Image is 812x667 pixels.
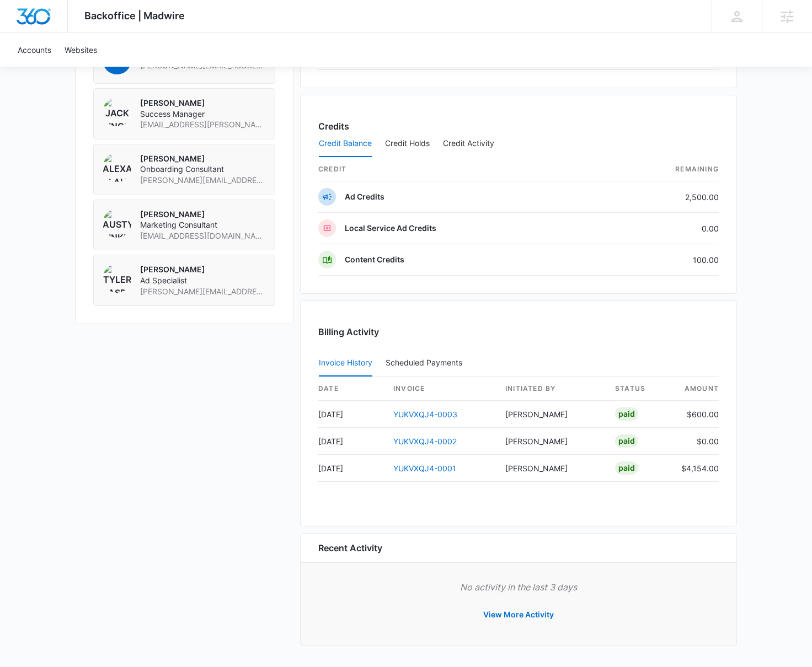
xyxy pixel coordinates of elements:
[672,401,719,428] td: $600.00
[615,407,638,421] div: Paid
[140,286,266,297] span: [PERSON_NAME][EMAIL_ADDRESS][PERSON_NAME][DOMAIN_NAME]
[110,64,119,73] img: tab_keywords_by_traffic_grey.svg
[30,64,39,73] img: tab_domain_overview_orange.svg
[42,65,99,72] div: Domain Overview
[393,410,457,419] a: YUKVXQJ4-0003
[29,29,121,37] div: Domain: [DOMAIN_NAME]
[103,153,131,182] img: Alexander Blaho
[443,131,494,157] button: Credit Activity
[615,434,638,448] div: Paid
[672,428,719,455] td: $0.00
[672,455,719,482] td: $4,154.00
[140,219,266,230] span: Marketing Consultant
[103,264,131,293] img: Tyler Rasdon
[319,350,372,376] button: Invoice History
[318,455,384,482] td: [DATE]
[140,164,266,175] span: Onboarding Consultant
[602,181,719,213] td: 2,500.00
[319,131,372,157] button: Credit Balance
[345,223,436,234] p: Local Service Ad Credits
[393,437,457,446] a: YUKVXQJ4-0002
[318,158,602,181] th: credit
[103,98,131,126] img: Jack Bingham
[18,29,26,37] img: website_grey.svg
[318,401,384,428] td: [DATE]
[140,153,266,164] p: [PERSON_NAME]
[58,33,104,67] a: Websites
[140,264,266,275] p: [PERSON_NAME]
[140,275,266,286] span: Ad Specialist
[496,428,606,455] td: [PERSON_NAME]
[318,325,719,338] h3: Billing Activity
[615,461,638,475] div: Paid
[385,131,430,157] button: Credit Holds
[496,377,606,401] th: Initiated By
[140,98,266,109] p: [PERSON_NAME]
[140,119,266,130] span: [EMAIL_ADDRESS][PERSON_NAME][DOMAIN_NAME]
[318,580,719,594] p: No activity in the last 3 days
[318,541,382,555] h6: Recent Activity
[602,244,719,276] td: 100.00
[345,191,384,202] p: Ad Credits
[140,175,266,186] span: [PERSON_NAME][EMAIL_ADDRESS][PERSON_NAME][DOMAIN_NAME]
[18,18,26,26] img: logo_orange.svg
[386,359,467,367] div: Scheduled Payments
[384,377,496,401] th: invoice
[472,601,565,628] button: View More Activity
[672,377,719,401] th: amount
[496,455,606,482] td: [PERSON_NAME]
[602,158,719,181] th: Remaining
[318,428,384,455] td: [DATE]
[140,109,266,120] span: Success Manager
[122,65,186,72] div: Keywords by Traffic
[103,209,131,238] img: Austyn Binkly
[345,254,404,265] p: Content Credits
[140,230,266,241] span: [EMAIL_ADDRESS][DOMAIN_NAME]
[602,213,719,244] td: 0.00
[11,33,58,67] a: Accounts
[318,377,384,401] th: date
[606,377,672,401] th: status
[31,18,54,26] div: v 4.0.25
[393,464,456,473] a: YUKVXQJ4-0001
[496,401,606,428] td: [PERSON_NAME]
[140,209,266,220] p: [PERSON_NAME]
[84,10,185,21] span: Backoffice | Madwire
[318,120,349,133] h3: Credits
